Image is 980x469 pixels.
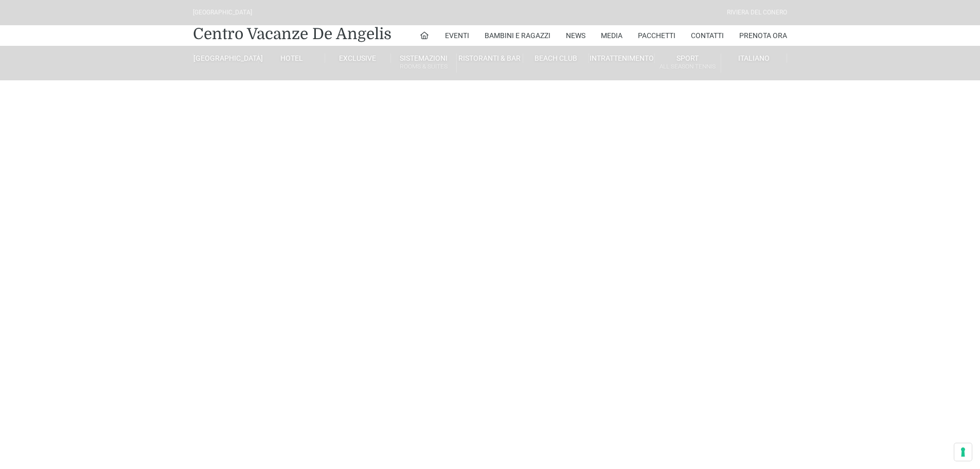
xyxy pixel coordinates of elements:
a: Pacchetti [638,25,675,46]
small: Rooms & Suites [391,62,456,72]
a: Ristoranti & Bar [457,54,523,63]
button: Le tue preferenze relative al consenso per le tecnologie di tracciamento [954,443,972,461]
a: Italiano [721,54,787,63]
a: Intrattenimento [589,54,655,63]
a: Centro Vacanze De Angelis [193,24,391,44]
div: [GEOGRAPHIC_DATA] [193,8,252,18]
small: All Season Tennis [655,62,720,72]
a: SportAll Season Tennis [655,54,721,73]
a: Contatti [691,25,724,46]
a: Bambini e Ragazzi [485,25,550,46]
a: Beach Club [523,54,589,63]
span: Italiano [738,54,770,62]
a: Hotel [259,54,325,63]
a: Prenota Ora [739,25,787,46]
a: [GEOGRAPHIC_DATA] [193,54,259,63]
div: Riviera Del Conero [727,8,787,18]
a: Media [601,25,622,46]
a: Exclusive [325,54,391,63]
a: Eventi [445,25,469,46]
a: SistemazioniRooms & Suites [391,54,457,73]
a: News [566,25,585,46]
